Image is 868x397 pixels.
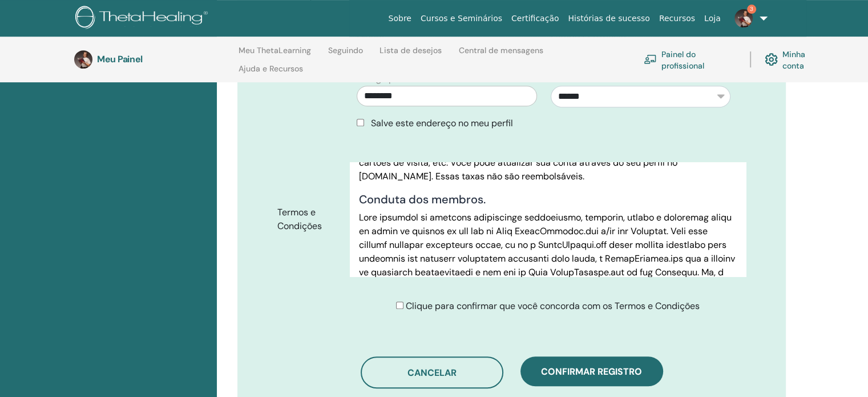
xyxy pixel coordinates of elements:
img: default.jpg [74,50,92,69]
font: Central de mensagens [459,45,543,55]
font: Cursos e Seminários [421,14,502,23]
font: Histórias de sucesso [568,14,649,23]
a: Cursos e Seminários [416,8,507,29]
font: Salve este endereço no meu perfil [371,117,513,129]
a: Lista de desejos [380,46,442,64]
font: Certificação [511,14,559,23]
font: Praticantes e instrutores de ThetaHealing licenciados pelo ThetaHealing Institute of Knowledge e/... [359,115,735,182]
a: Painel do profissional [644,47,736,72]
a: Meu ThetaLearning [239,46,311,64]
img: chalkboard-teacher.svg [644,54,657,64]
a: Recursos [655,8,700,29]
font: 3 [750,5,753,13]
a: Central de mensagens [459,46,543,64]
font: Meu Painel [97,53,143,65]
font: Lista de desejos [380,45,442,55]
font: Loja [704,14,721,23]
a: Ajuda e Recursos [239,64,303,82]
font: Clique para confirmar que você concorda com os Termos e Condições [406,300,700,312]
a: Certificação [507,8,563,29]
img: cog.svg [765,50,778,69]
font: Ajuda e Recursos [239,63,303,74]
button: Cancelar [361,356,503,388]
font: Painel do profissional [661,49,704,70]
a: Loja [700,8,725,29]
font: Recursos [659,14,695,23]
font: Minha conta [782,49,805,70]
a: Seguindo [328,46,363,64]
button: Confirmar registro [520,356,663,386]
font: Seguindo [328,45,363,55]
a: Sobre [383,8,415,29]
a: Minha conta [765,47,826,72]
font: Meu ThetaLearning [239,45,311,55]
font: Conduta dos membros. [359,191,486,206]
font: Termos e Condições [277,206,322,232]
font: Sobre [388,14,411,23]
font: Cancelar [407,367,457,379]
img: logo.png [75,6,212,31]
img: default.jpg [734,9,753,27]
a: Histórias de sucesso [563,8,654,29]
font: Confirmar registro [541,366,642,378]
